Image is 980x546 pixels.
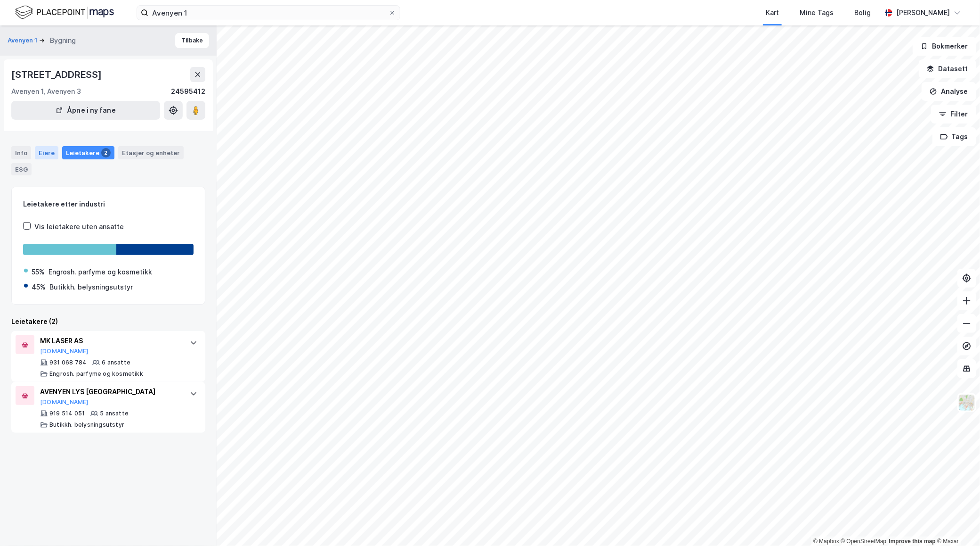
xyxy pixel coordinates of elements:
div: Butikkh. belysningsutstyr [49,421,124,429]
div: Mine Tags [800,7,834,18]
div: 45% [32,281,46,293]
div: Bolig [854,7,871,18]
a: OpenStreetMap [841,538,887,545]
div: Kontrollprogram for chat [933,501,980,546]
button: Åpne i ny fane [11,101,160,120]
div: 931 068 784 [49,359,87,366]
div: 6 ansatte [102,359,130,366]
div: Info [11,146,31,159]
div: [PERSON_NAME] [896,7,950,18]
img: logo.f888ab2527a4732fd821a326f86c7f29.svg [15,4,114,21]
div: AVENYEN LYS [GEOGRAPHIC_DATA] [40,386,180,397]
div: 919 514 051 [49,410,85,417]
div: 24595412 [171,86,205,97]
div: Engrosh. parfyme og kosmetikk [49,266,152,278]
button: [DOMAIN_NAME] [40,398,89,406]
a: Improve this map [889,538,936,545]
img: Z [958,394,976,412]
button: Tags [932,127,976,146]
div: Bygning [50,35,76,46]
div: Leietakere etter industri [23,199,194,210]
div: Kart [766,7,779,18]
div: Vis leietakere uten ansatte [34,221,124,232]
button: Bokmerker [913,37,976,56]
div: 2 [101,148,111,157]
div: Engrosh. parfyme og kosmetikk [49,370,143,378]
iframe: Chat Widget [933,501,980,546]
button: Datasett [919,59,976,78]
button: Analyse [922,82,976,101]
div: Avenyen 1, Avenyen 3 [11,86,81,97]
button: Tilbake [175,33,209,48]
div: Leietakere [62,146,114,159]
button: [DOMAIN_NAME] [40,347,89,355]
button: Avenyen 1 [8,36,39,45]
a: Mapbox [813,538,839,545]
input: Søk på adresse, matrikkel, gårdeiere, leietakere eller personer [148,6,389,20]
button: Filter [931,105,976,124]
div: ESG [11,163,32,175]
div: Etasjer og enheter [122,149,180,157]
div: 5 ansatte [100,410,129,417]
div: Leietakere (2) [11,316,205,327]
div: Eiere [35,146,58,159]
div: Butikkh. belysningsutstyr [49,281,133,293]
div: [STREET_ADDRESS] [11,67,104,82]
div: 55% [32,266,45,278]
div: MK LASER AS [40,335,180,347]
